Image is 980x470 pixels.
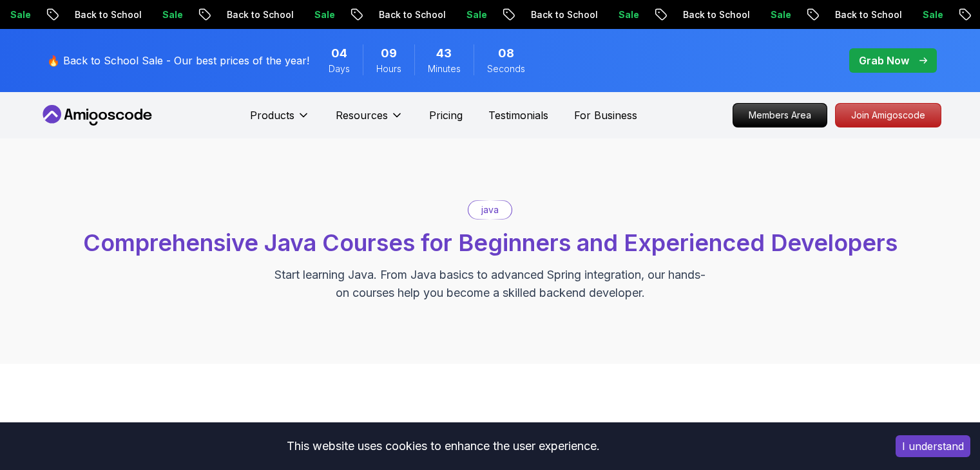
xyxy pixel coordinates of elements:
[381,44,397,62] span: 9 Hours
[83,229,898,257] span: Comprehensive Java Courses for Beginners and Experienced Developers
[369,8,456,21] p: Back to School
[456,8,497,21] p: Sale
[152,8,193,21] p: Sale
[481,203,499,216] p: java
[329,62,350,75] span: Days
[825,8,912,21] p: Back to School
[521,8,608,21] p: Back to School
[376,62,401,75] span: Hours
[733,104,827,127] p: Members Area
[436,44,452,62] span: 43 Minutes
[912,8,954,21] p: Sale
[274,266,707,302] p: Start learning Java. From Java basics to advanced Spring integration, our hands-on courses help y...
[896,435,970,457] button: Accept cookies
[574,108,637,123] a: For Business
[250,108,294,123] p: Products
[429,108,463,123] a: Pricing
[859,53,909,68] p: Grab Now
[336,108,388,123] p: Resources
[331,44,347,62] span: 4 Days
[733,103,827,127] a: Members Area
[487,62,525,75] span: Seconds
[428,62,461,75] span: Minutes
[250,108,310,133] button: Products
[673,8,760,21] p: Back to School
[836,104,941,127] p: Join Amigoscode
[336,108,403,133] button: Resources
[304,8,345,21] p: Sale
[47,53,309,68] p: 🔥 Back to School Sale - Our best prices of the year!
[608,8,649,21] p: Sale
[760,8,802,21] p: Sale
[216,8,304,21] p: Back to School
[498,44,514,62] span: 8 Seconds
[488,108,548,123] a: Testimonials
[835,103,941,127] a: Join Amigoscode
[64,8,152,21] p: Back to School
[10,432,876,460] div: This website uses cookies to enhance the user experience.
